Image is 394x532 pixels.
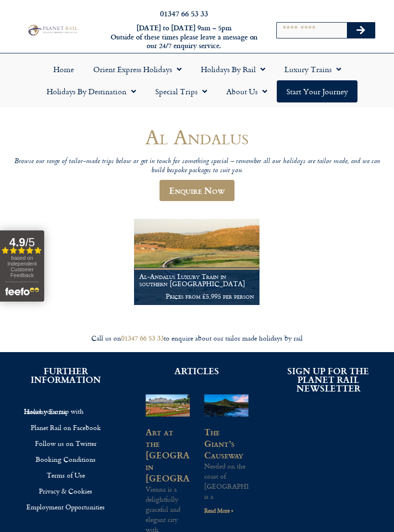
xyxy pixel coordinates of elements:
[9,126,385,148] h1: Al Andalus
[204,425,243,461] a: The Giant’s Causeway
[121,333,164,343] a: 01347 66 53 33
[146,80,217,102] a: Special Trips
[204,506,234,515] a: Read more about The Giant’s Causeway
[134,219,259,305] a: Al-Andalus Luxury Train in southern [GEOGRAPHIC_DATA] Prices from £5,995 per person
[14,467,117,483] a: Terms of Use
[139,273,254,288] h1: Al-Andalus Luxury Train in southern [GEOGRAPHIC_DATA]
[14,367,117,384] h2: FURTHER INFORMATION
[217,80,277,102] a: About Us
[160,180,234,201] a: Enquire Now
[44,58,84,80] a: Home
[5,334,389,343] div: Call us on to enquire about our tailor made holidays by rail
[275,58,351,80] a: Luxury Trains
[146,425,246,484] a: Art at the [GEOGRAPHIC_DATA] in [GEOGRAPHIC_DATA]
[14,435,117,451] a: Follow us on Twitter
[277,367,380,393] h2: SIGN UP FOR THE PLANET RAIL NEWSLETTER
[14,499,117,515] a: Employment Opportunities
[5,58,389,102] nav: Menu
[14,483,117,499] a: Privacy & Cookies
[26,24,79,37] img: Planet Rail Train Holidays Logo
[14,419,117,435] a: Planet Rail on Facebook
[204,461,248,501] p: Nestled on the coast of [GEOGRAPHIC_DATA] is a
[84,58,191,80] a: Orient Express Holidays
[14,403,117,419] a: Insure your trip with Holiday Extras
[277,80,357,102] a: Start your Journey
[14,451,117,467] a: Booking Conditions
[37,80,146,102] a: Holidays by Destination
[146,367,248,375] h2: ARTICLES
[9,157,385,175] p: Browse our range of tailor-made trips below or get in touch for something special – remember all ...
[191,58,275,80] a: Holidays by Rail
[14,403,117,515] nav: Menu
[347,23,375,38] button: Search
[160,8,208,19] a: 01347 66 53 33
[108,24,260,51] h6: [DATE] to [DATE] 9am – 5pm Outside of these times please leave a message on our 24/7 enquiry serv...
[139,292,254,300] p: Prices from £5,995 per person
